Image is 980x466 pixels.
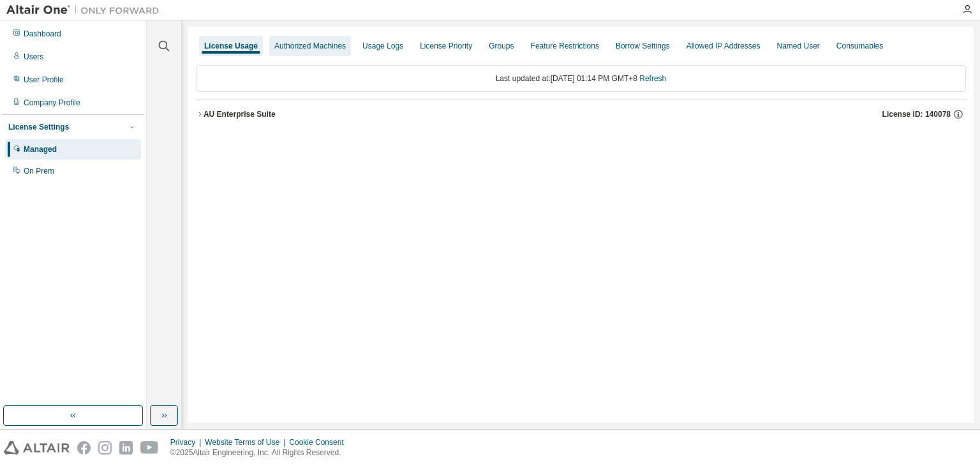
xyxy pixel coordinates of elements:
div: On Prem [24,166,54,176]
div: Named User [776,41,819,51]
img: youtube.svg [140,441,159,455]
div: Company Profile [24,98,80,108]
img: instagram.svg [98,441,112,455]
div: Users [24,52,43,62]
img: facebook.svg [77,441,91,455]
img: linkedin.svg [119,441,133,455]
div: AU Enterprise Suite [204,109,276,119]
div: License Priority [420,41,472,51]
div: Privacy [170,437,205,447]
button: AU Enterprise SuiteLicense ID: 140078 [196,100,966,128]
div: Allowed IP Addresses [687,41,761,51]
div: Managed [24,144,57,154]
div: Consumables [836,41,883,51]
div: Dashboard [24,29,61,39]
span: License ID: 140078 [882,109,951,119]
div: Usage Logs [362,41,403,51]
div: License Settings [8,122,69,132]
div: User Profile [24,75,64,85]
a: Refresh [639,74,666,83]
div: Authorized Machines [274,41,346,51]
div: Borrow Settings [616,41,670,51]
img: altair_logo.svg [4,441,70,455]
div: Last updated at: [DATE] 01:14 PM GMT+8 [196,65,966,92]
div: Feature Restrictions [531,41,599,51]
div: Groups [489,41,514,51]
div: Cookie Consent [289,437,351,447]
p: © 2025 Altair Engineering, Inc. All Rights Reserved. [170,447,352,458]
div: Website Terms of Use [205,437,289,447]
img: Altair One [6,4,166,17]
div: License Usage [204,41,258,51]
